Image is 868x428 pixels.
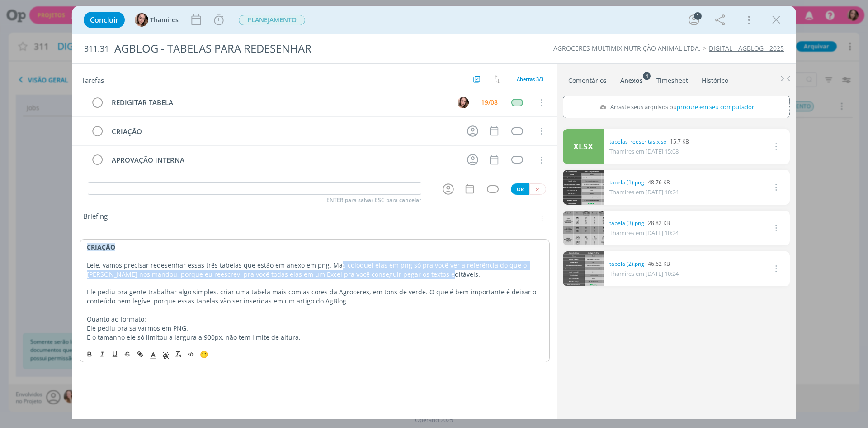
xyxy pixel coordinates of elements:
span: Thamires em [DATE] 15:08 [609,147,679,155]
span: 🙂 [200,350,208,359]
div: REDIGITAR TABELA [108,97,449,108]
p: Quanto ao formato: [87,315,542,324]
img: T [135,13,148,27]
div: 19/08 [481,99,498,106]
p: Ele pediu pra gente trabalhar algo simples, criar uma tabela mais com as cores da Agroceres, em t... [87,288,542,306]
button: T [456,96,470,109]
button: 🙂 [198,349,210,360]
button: 1 [687,13,701,27]
a: tabelas_reescritas.xlsx [609,138,666,146]
label: Arraste seus arquivos ou [595,101,757,113]
span: Thamires em [DATE] 10:24 [609,269,679,278]
p: Ele pediu pra salvarmos em PNG. [87,324,542,333]
span: Briefing [83,213,108,225]
sup: 4 [643,72,651,80]
a: AGROCERES MULTIMIX NUTRIÇÃO ANIMAL LTDA. [553,44,701,53]
a: Timesheet [656,72,689,85]
div: Anexos [620,76,643,85]
img: T [458,97,469,108]
div: AGBLOG - TABELAS PARA REDESENHAR [111,38,489,60]
button: Concluir [84,12,125,28]
img: arrow-down-up.svg [494,75,500,83]
div: 15.7 KB [609,138,689,146]
span: Tarefas [81,74,104,85]
span: Cor de Fundo [160,349,172,360]
button: PLANEJAMENTO [238,14,306,26]
button: Ok [511,183,529,195]
strong: CRIAÇÃO [87,243,115,251]
span: 311.31 [84,44,109,54]
div: 46.62 KB [609,260,679,268]
span: Thamires [150,17,179,23]
p: Lele, vamos precisar redesenhar essas três tabelas que estão em anexo em png. Mas coloquei elas e... [87,261,542,279]
button: TThamires [135,13,179,27]
a: Histórico [701,72,729,85]
span: PLANEJAMENTO [239,15,305,25]
a: DIGITAL - AGBLOG - 2025 [709,44,784,53]
a: tabela (2).png [609,260,644,268]
div: 48.76 KB [609,178,679,187]
span: ENTER para salvar ESC para cancelar [326,197,421,204]
a: Comentários [568,72,607,85]
span: Abertas 3/3 [517,76,543,82]
span: Cor do Texto [147,349,160,360]
div: 1 [694,12,702,20]
div: 28.82 KB [609,219,679,227]
div: APROVAÇÃO INTERNA [108,154,458,166]
span: procure em seu computador [677,103,754,111]
a: XLSX [563,129,604,164]
span: Concluir [90,16,118,24]
a: tabela (1).png [609,178,644,187]
a: tabela (3).png [609,219,644,227]
p: E o tamanho ele só limitou a largura a 900px, não tem limite de altura. [87,333,542,342]
div: CRIAÇÃO [108,126,458,137]
span: Thamires em [DATE] 10:24 [609,188,679,196]
span: Thamires em [DATE] 10:24 [609,229,679,237]
div: dialog [72,6,796,419]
